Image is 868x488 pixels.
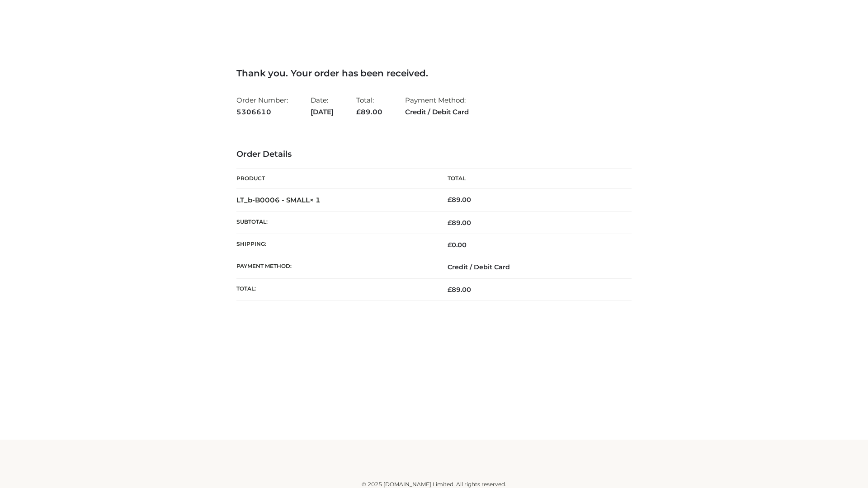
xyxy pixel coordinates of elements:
td: Credit / Debit Card [434,256,632,278]
strong: LT_b-B0006 - SMALL [236,196,321,204]
li: Total: [356,92,382,120]
span: £ [448,219,452,227]
th: Shipping: [236,234,434,256]
strong: [DATE] [311,106,334,118]
h3: Order Details [236,150,632,160]
li: Payment Method: [405,92,469,120]
span: £ [448,196,452,204]
bdi: 89.00 [448,196,471,204]
span: 89.00 [448,286,471,294]
strong: × 1 [310,196,321,204]
th: Total [434,169,632,189]
th: Subtotal: [236,211,434,234]
th: Product [236,169,434,189]
th: Payment method: [236,256,434,278]
span: £ [448,241,452,249]
span: 89.00 [448,219,471,227]
bdi: 0.00 [448,241,467,249]
th: Total: [236,278,434,300]
span: 89.00 [356,108,382,116]
span: £ [448,286,452,294]
h3: Thank you. Your order has been received. [236,68,632,79]
strong: Credit / Debit Card [405,106,469,118]
strong: 5306610 [236,106,288,118]
li: Order Number: [236,92,288,120]
li: Date: [311,92,334,120]
span: £ [356,108,361,116]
